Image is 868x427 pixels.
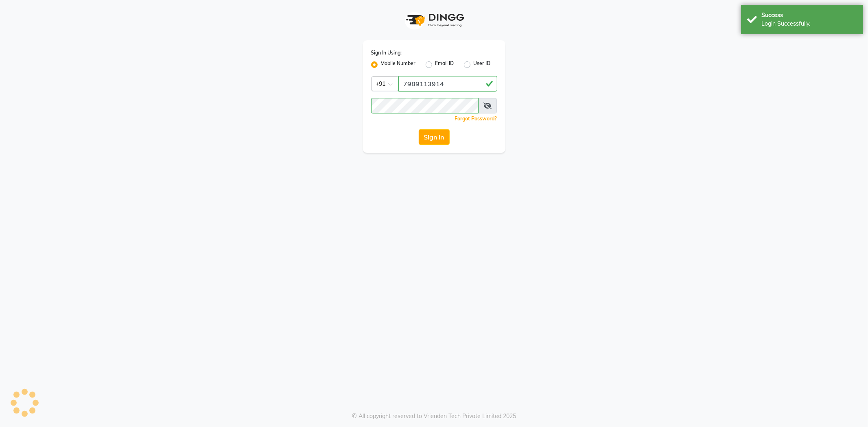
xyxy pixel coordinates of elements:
[761,20,857,28] div: Login Successfully.
[371,49,402,57] label: Sign In Using:
[371,98,479,113] input: Username
[435,60,454,70] label: Email ID
[419,129,450,145] button: Sign In
[474,60,491,70] label: User ID
[398,76,497,91] input: Username
[402,8,467,32] img: logo1.svg
[761,11,857,20] div: Success
[381,60,416,70] label: Mobile Number
[455,115,497,122] a: Forgot Password?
